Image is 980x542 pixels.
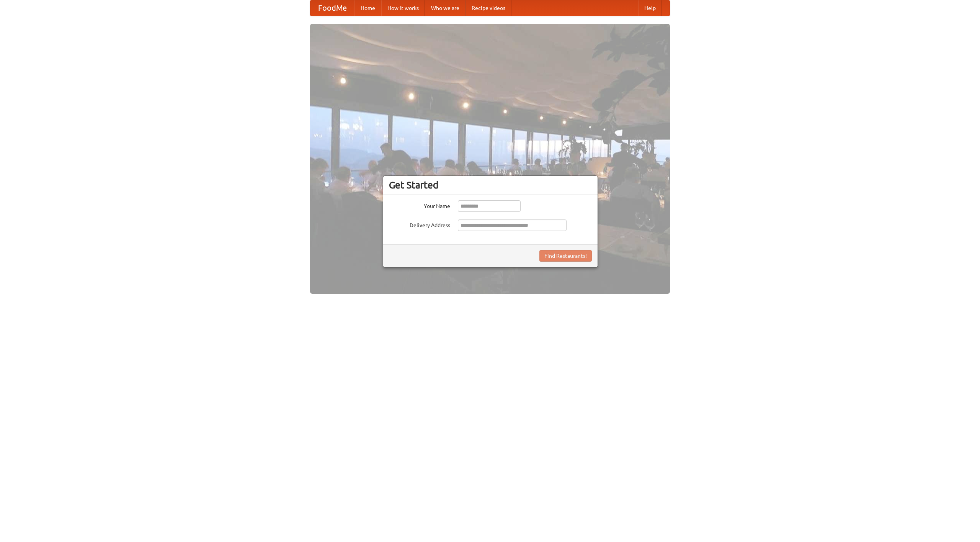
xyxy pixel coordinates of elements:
a: Who we are [425,0,465,16]
a: FoodMe [310,0,354,16]
a: Help [638,0,662,16]
a: How it works [381,0,425,16]
label: Your Name [389,200,450,210]
label: Delivery Address [389,219,450,229]
h3: Get Started [389,179,592,191]
a: Home [354,0,381,16]
button: Find Restaurants! [539,250,592,262]
a: Recipe videos [465,0,511,16]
